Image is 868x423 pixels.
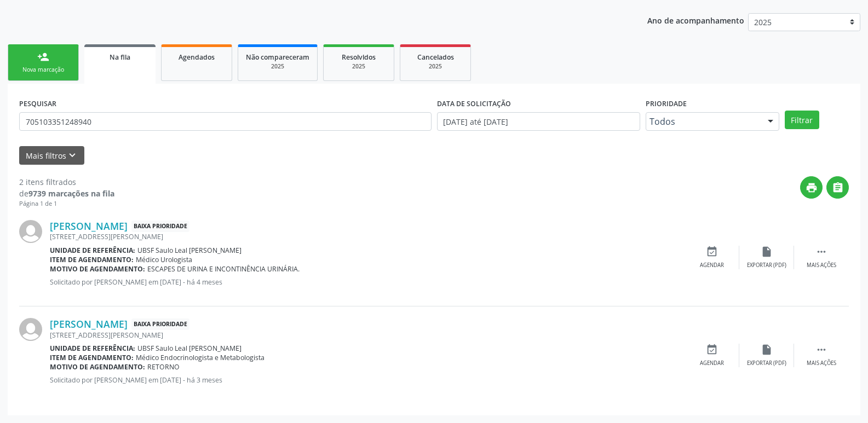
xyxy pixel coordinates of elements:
[806,182,818,194] i: print
[50,375,685,385] p: Solicitado por [PERSON_NAME] em [DATE] - há 3 meses
[342,53,376,62] span: Resolvidos
[807,360,836,367] div: Mais ações
[747,262,786,269] div: Exportar (PDF)
[50,344,135,353] b: Unidade de referência:
[647,13,744,27] p: Ano de acompanhamento
[761,344,773,356] i: insert_drive_file
[800,176,823,199] button: print
[700,360,724,367] div: Agendar
[649,116,757,127] span: Todos
[706,344,718,356] i: event_available
[37,51,49,63] div: person_add
[19,146,84,165] button: Mais filtroskeyboard_arrow_down
[246,53,309,62] span: Não compareceram
[19,176,114,188] div: 2 itens filtrados
[437,95,511,112] label: DATA DE SOLICITAÇÃO
[16,66,71,74] div: Nova marcação
[131,318,189,330] span: Baixa Prioridade
[66,149,78,161] i: keyboard_arrow_down
[807,262,836,269] div: Mais ações
[50,246,135,255] b: Unidade de referência:
[50,255,134,264] b: Item de agendamento:
[646,95,687,112] label: Prioridade
[50,277,685,287] p: Solicitado por [PERSON_NAME] em [DATE] - há 4 meses
[28,188,114,199] strong: 9739 marcações na fila
[50,362,145,372] b: Motivo de agendamento:
[179,53,215,62] span: Agendados
[50,353,134,362] b: Item de agendamento:
[137,344,242,353] span: UBSF Saulo Leal [PERSON_NAME]
[706,246,718,258] i: event_available
[50,232,685,241] div: [STREET_ADDRESS][PERSON_NAME]
[19,112,432,131] input: Nome, CNS
[50,331,685,340] div: [STREET_ADDRESS][PERSON_NAME]
[136,255,192,264] span: Médico Urologista
[700,262,724,269] div: Agendar
[747,360,786,367] div: Exportar (PDF)
[832,182,844,194] i: 
[417,53,454,62] span: Cancelados
[147,362,180,372] span: RETORNO
[50,220,128,232] a: [PERSON_NAME]
[19,220,42,243] img: img
[50,264,145,274] b: Motivo de agendamento:
[19,199,114,208] div: Página 1 de 1
[19,95,56,112] label: PESQUISAR
[110,53,130,62] span: Na fila
[761,246,773,258] i: insert_drive_file
[147,264,300,274] span: ESCAPES DE URINA E INCONTINÊNCIA URINÁRIA.
[19,318,42,341] img: img
[785,111,819,129] button: Filtrar
[131,221,189,232] span: Baixa Prioridade
[826,176,849,199] button: 
[136,353,265,362] span: Médico Endocrinologista e Metabologista
[50,318,128,330] a: [PERSON_NAME]
[19,188,114,199] div: de
[137,246,242,255] span: UBSF Saulo Leal [PERSON_NAME]
[815,246,827,258] i: 
[437,112,640,131] input: Selecione um intervalo
[815,344,827,356] i: 
[246,62,309,71] div: 2025
[331,62,386,71] div: 2025
[408,62,463,71] div: 2025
